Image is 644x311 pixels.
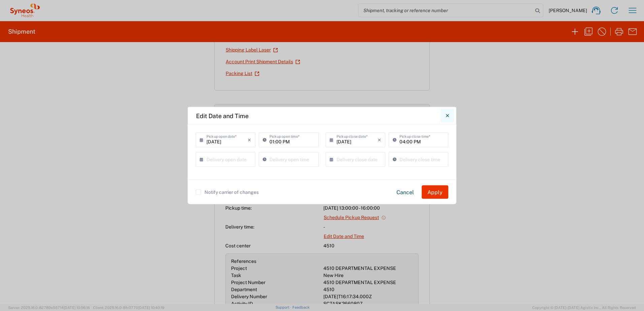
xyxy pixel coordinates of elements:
h4: Edit Date and Time [196,111,249,120]
i: × [378,135,381,145]
label: Notify carrier of changes [196,189,259,195]
button: Apply [422,185,448,199]
button: Cancel [391,185,419,199]
i: × [248,135,251,145]
button: Close [441,109,454,123]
